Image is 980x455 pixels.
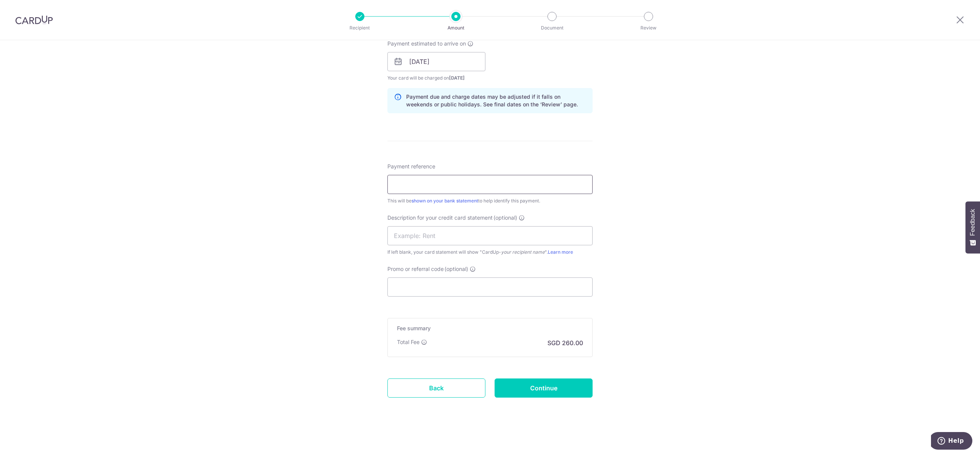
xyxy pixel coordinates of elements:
[387,214,493,222] span: Description for your credit card statement
[969,209,976,236] span: Feedback
[548,249,573,255] a: Learn more
[449,75,465,81] span: [DATE]
[387,226,593,245] input: Example: Rent
[406,93,586,108] p: Payment due and charge dates may be adjusted if it falls on weekends or public holidays. See fina...
[397,325,583,332] h5: Fee summary
[620,24,677,32] p: Review
[15,15,53,24] img: CardUp
[547,338,583,347] p: SGD 260.00
[397,338,420,346] p: Total Fee
[387,40,466,47] span: Payment estimated to arrive on
[493,214,517,222] span: (optional)
[428,24,484,32] p: Amount
[387,197,593,205] div: This will be to help identify this payment.
[387,74,485,82] span: Your card will be charged on
[387,248,593,256] div: If left blank, your card statement will show "CardUp- ".
[524,24,580,32] p: Document
[387,265,444,273] span: Promo or referral code
[495,378,593,398] input: Continue
[387,52,485,71] input: DD / MM / YYYY
[501,249,545,255] i: your recipient name
[444,265,468,273] span: (optional)
[412,198,478,204] a: shown on your bank statement
[965,201,980,253] button: Feedback - Show survey
[931,432,972,451] iframe: Opens a widget where you can find more information
[387,378,485,398] a: Back
[387,163,435,170] span: Payment reference
[332,24,388,32] p: Recipient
